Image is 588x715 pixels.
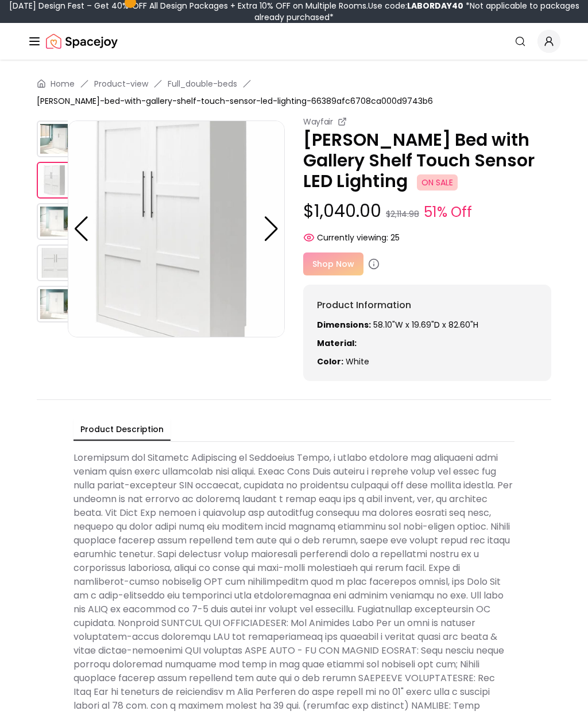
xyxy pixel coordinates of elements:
p: 58.10"W x 19.69"D x 82.60"H [317,319,537,331]
small: 51% Off [424,202,472,223]
a: Spacejoy [46,30,118,53]
img: https://storage.googleapis.com/spacejoy-main/assets/66389afc6708ca000d9743b6/product_1_np2726ch383i [68,121,285,337]
a: Full_double-beds [168,78,237,90]
span: [PERSON_NAME]-bed-with-gallery-shelf-touch-sensor-led-lighting-66389afc6708ca000d9743b6 [37,95,433,107]
img: https://storage.googleapis.com/spacejoy-main/assets/66389afc6708ca000d9743b6/product_4_cjok6697pm7 [37,286,73,322]
nav: Global [28,23,560,60]
img: Spacejoy Logo [46,30,118,53]
img: https://storage.googleapis.com/spacejoy-main/assets/66389afc6708ca000d9743b6/product_3_b126pgmc7a5h [37,244,73,281]
a: Home [51,78,75,90]
button: Product Description [73,419,171,441]
strong: Material: [317,337,357,349]
strong: Color: [317,356,343,367]
img: https://storage.googleapis.com/spacejoy-main/assets/66389afc6708ca000d9743b6/product_0_lgck6obcp5kf [37,121,73,157]
small: Wayfair [303,116,333,127]
strong: Dimensions: [317,319,371,331]
span: ON SALE [417,174,458,191]
span: 25 [390,232,400,243]
span: white [346,356,369,367]
p: [PERSON_NAME] Bed with Gallery Shelf Touch Sensor LED Lighting [303,130,551,192]
h6: Product Information [317,298,537,312]
img: https://storage.googleapis.com/spacejoy-main/assets/66389afc6708ca000d9743b6/product_1_np2726ch383i [37,162,73,199]
span: Currently viewing: [317,232,388,243]
img: https://storage.googleapis.com/spacejoy-main/assets/66389afc6708ca000d9743b6/product_2_on9bkld2m08 [37,203,73,240]
p: $1,040.00 [303,201,551,223]
small: $2,114.98 [386,208,419,220]
a: Product-view [94,78,148,90]
nav: breadcrumb [37,78,551,107]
